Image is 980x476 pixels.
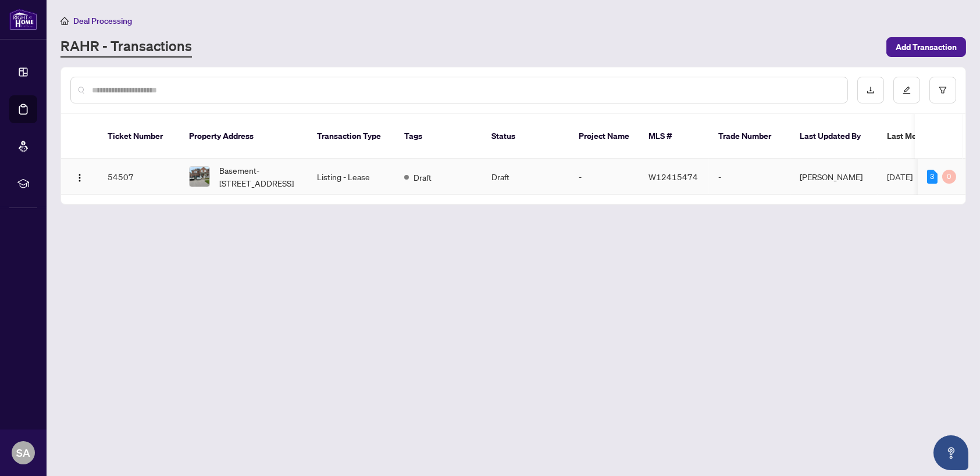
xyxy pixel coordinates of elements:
[308,114,395,159] th: Transaction Type
[98,114,180,159] th: Ticket Number
[857,77,884,103] button: download
[414,171,432,184] span: Draft
[569,159,639,195] td: -
[73,16,132,26] span: Deal Processing
[16,445,30,461] span: SA
[60,17,69,25] span: home
[939,86,947,94] span: filter
[482,159,569,195] td: Draft
[790,114,878,159] th: Last Updated By
[896,38,957,56] span: Add Transaction
[648,171,698,182] span: W12415474
[893,77,920,103] button: edit
[790,159,878,195] td: [PERSON_NAME]
[709,114,790,159] th: Trade Number
[639,114,709,159] th: MLS #
[709,159,790,195] td: -
[887,130,958,142] span: Last Modified Date
[219,164,298,189] span: Basement-[STREET_ADDRESS]
[70,167,89,186] button: Logo
[75,173,84,182] img: Logo
[180,114,308,159] th: Property Address
[927,170,938,184] div: 3
[569,114,639,159] th: Project Name
[887,171,913,182] span: [DATE]
[867,86,875,94] span: download
[886,37,966,57] button: Add Transaction
[98,159,180,195] td: 54507
[395,114,482,159] th: Tags
[933,435,968,470] button: Open asap
[60,37,192,58] a: RAHR - Transactions
[482,114,569,159] th: Status
[929,77,956,103] button: filter
[9,9,37,30] img: logo
[190,167,209,187] img: thumbnail-img
[903,86,911,94] span: edit
[942,170,956,184] div: 0
[308,159,395,195] td: Listing - Lease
